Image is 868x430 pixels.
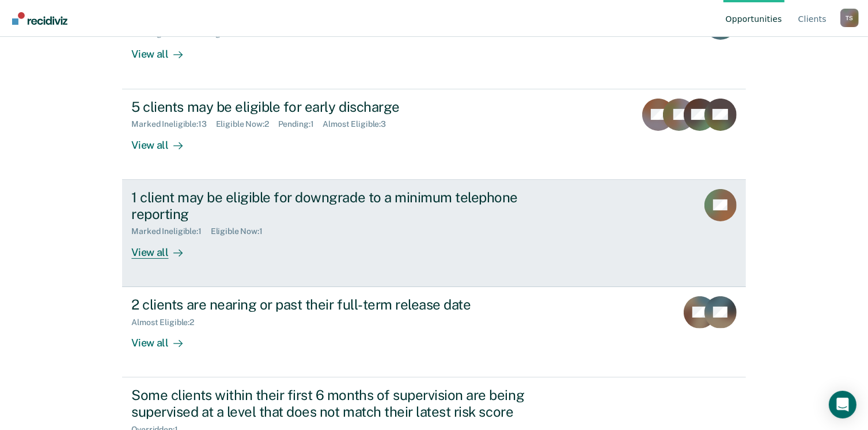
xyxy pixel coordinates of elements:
[131,327,196,349] div: View all
[131,387,536,420] div: Some clients within their first 6 months of supervision are being supervised at a level that does...
[216,119,278,129] div: Eligible Now : 2
[122,287,745,378] a: 2 clients are nearing or past their full-term release dateAlmost Eligible:2View all
[122,180,745,287] a: 1 client may be eligible for downgrade to a minimum telephone reportingMarked Ineligible:1Eligibl...
[840,9,859,27] div: T S
[278,119,323,129] div: Pending : 1
[131,39,196,61] div: View all
[131,318,203,327] div: Almost Eligible : 2
[131,227,210,236] div: Marked Ineligible : 1
[12,12,67,25] img: Recidiviz
[211,227,272,236] div: Eligible Now : 1
[131,296,536,313] div: 2 clients are nearing or past their full-term release date
[829,391,856,418] div: Open Intercom Messenger
[131,236,196,259] div: View all
[131,129,196,152] div: View all
[122,89,745,180] a: 5 clients may be eligible for early dischargeMarked Ineligible:13Eligible Now:2Pending:1Almost El...
[840,9,859,27] button: Profile dropdown button
[131,99,536,115] div: 5 clients may be eligible for early discharge
[131,119,215,129] div: Marked Ineligible : 13
[131,189,536,222] div: 1 client may be eligible for downgrade to a minimum telephone reporting
[323,119,395,129] div: Almost Eligible : 3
